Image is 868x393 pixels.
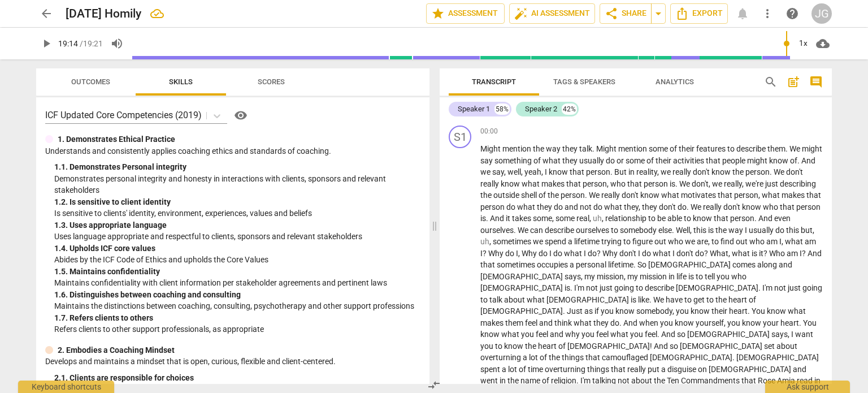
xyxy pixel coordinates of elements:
[449,126,471,148] div: Change speaker
[602,249,619,258] span: Why
[607,179,610,188] span: ,
[685,237,697,246] span: we
[632,237,654,246] span: figure
[18,381,114,393] div: Keyboard shortcuts
[36,33,57,54] button: Play
[734,191,758,200] span: person
[110,37,124,50] span: volume_up
[792,34,814,53] div: 1x
[732,167,745,176] span: the
[672,249,676,258] span: I
[553,249,564,258] span: do
[651,3,666,24] button: Sharing summary
[66,7,141,21] h2: [DATE] Homily
[480,237,489,246] span: Filler word
[695,249,704,258] span: do
[54,243,420,254] div: 1. 4. Upholds ICF core values
[54,196,420,208] div: 1. 2. Is sensitive to client identity
[691,202,703,211] span: We
[715,226,728,235] span: the
[427,378,441,392] span: compare_arrows
[747,156,769,165] span: might
[426,3,505,24] button: Assessment
[724,179,742,188] span: really
[614,167,628,176] span: But
[708,237,711,246] span: ,
[673,156,706,165] span: activities
[782,191,806,200] span: makes
[690,226,693,235] span: ,
[692,179,709,188] span: don't
[107,33,127,54] button: Volume
[564,249,584,258] span: what
[617,156,626,165] span: or
[721,237,736,246] span: find
[570,167,586,176] span: that
[541,167,545,176] span: ,
[506,202,517,211] span: do
[545,226,576,235] span: describe
[742,179,745,188] span: ,
[786,226,801,235] span: this
[533,214,552,223] span: some
[736,144,767,153] span: describe
[703,202,723,211] span: really
[549,167,570,176] span: know
[627,179,644,188] span: that
[431,7,500,20] span: Assessment
[763,202,780,211] span: who
[749,237,766,246] span: who
[54,208,420,219] p: Is sensitive to clients' identity, environment, experiences, values and beliefs
[606,156,617,165] span: do
[480,144,502,153] span: Might
[486,214,490,223] span: .
[706,156,722,165] span: that
[718,191,734,200] span: that
[517,202,537,211] span: what
[232,106,250,124] button: Help
[562,156,579,165] span: they
[704,249,710,258] span: ?
[596,144,618,153] span: Might
[769,249,787,258] span: Who
[593,202,604,211] span: do
[780,202,796,211] span: that
[648,214,657,223] span: to
[480,202,506,211] span: person
[661,167,672,176] span: we
[480,226,514,235] span: ourselves
[525,103,557,115] div: Speaker 2
[765,381,850,393] div: Ask support
[658,226,672,235] span: else
[501,179,522,188] span: know
[710,249,728,258] span: What
[712,179,724,188] span: we
[545,167,549,176] span: I
[537,202,554,211] span: they
[624,202,639,211] span: they
[516,249,518,258] span: I
[790,156,797,165] span: of
[541,179,566,188] span: makes
[554,202,565,211] span: do
[54,231,420,243] p: Uses language appropriate and respectful to clients, sponsors and relevant stakeholders
[642,202,659,211] span: they
[796,202,821,211] span: person
[763,249,769,258] span: ?
[644,179,670,188] span: person
[657,167,661,176] span: ,
[600,3,652,24] button: Share
[505,249,516,258] span: do
[480,249,483,258] span: I
[736,237,749,246] span: out
[809,75,823,89] span: comment
[579,144,592,153] span: talk
[693,214,714,223] span: know
[675,179,679,188] span: .
[722,156,747,165] span: people
[524,167,541,176] span: yeah
[458,103,490,115] div: Speaker 1
[774,214,791,223] span: even
[588,249,597,258] span: do
[656,156,673,165] span: their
